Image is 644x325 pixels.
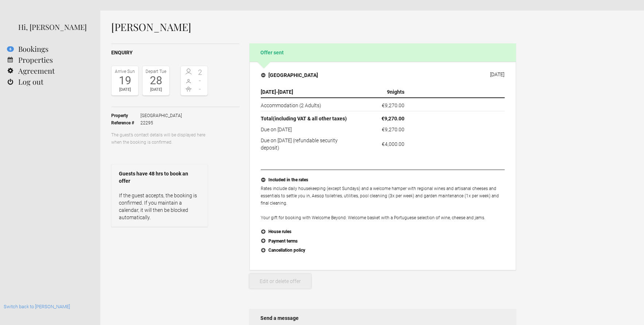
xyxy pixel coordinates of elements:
[111,112,140,119] strong: Property
[111,49,240,57] h2: Enquiry
[261,111,358,124] th: Total
[249,274,311,289] a: Edit or delete offer
[261,246,505,255] button: Cancellation policy
[4,304,70,309] a: Switch back to [PERSON_NAME]
[273,116,347,121] span: (including VAT & all other taxes)
[111,22,516,32] h1: [PERSON_NAME]
[278,89,293,95] span: [DATE]
[382,127,404,132] flynt-currency: €9,270.00
[194,85,206,93] span: -
[113,75,136,86] div: 19
[261,227,505,237] button: House rules
[113,86,136,93] div: [DATE]
[144,68,167,75] div: Depart Tue
[382,141,404,147] flynt-currency: €4,000.00
[387,89,390,95] span: 9
[255,67,510,83] button: [GEOGRAPHIC_DATA] [DATE]
[261,135,358,151] td: Due on [DATE] (refundable security deposit)
[261,71,318,79] h4: [GEOGRAPHIC_DATA]
[144,75,167,86] div: 28
[261,89,276,95] span: [DATE]
[119,170,200,185] strong: Guests have 48 hrs to book an offer
[7,46,14,52] flynt-notification-badge: 6
[113,68,136,75] div: Arrive Sun
[194,77,206,84] span: -
[490,71,504,77] div: [DATE]
[261,98,358,111] td: Accommodation (2 Adults)
[261,86,358,98] th: -
[261,175,505,185] button: Included in the rates
[261,237,505,246] button: Payment terms
[111,119,140,127] strong: Reference #
[358,86,407,98] th: nights
[261,124,358,135] td: Due on [DATE]
[140,112,182,119] span: [GEOGRAPHIC_DATA]
[249,43,516,62] h2: Offer sent
[119,192,200,221] p: If the guest accepts, the booking is confirmed. If you maintain a calendar, it will then be block...
[140,119,182,127] span: 22295
[111,131,208,146] p: The guest’s contact details will be displayed here when the booking is confirmed.
[382,102,404,108] flynt-currency: €9,270.00
[18,22,89,32] div: Hi, [PERSON_NAME]
[144,86,167,93] div: [DATE]
[261,185,505,221] p: Rates include daily housekeeping (except Sundays) and a welcome hamper with regional wines and ar...
[381,116,404,121] flynt-currency: €9,270.00
[194,69,206,76] span: 2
